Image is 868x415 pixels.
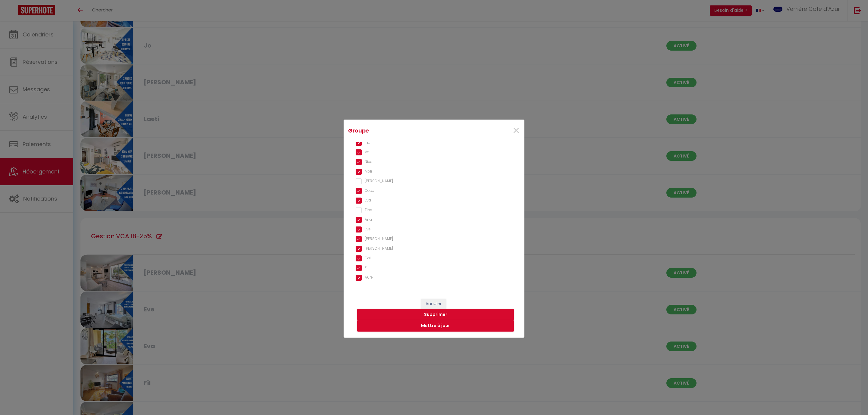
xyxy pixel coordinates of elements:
h4: Groupe [348,126,460,135]
button: Ouvrir le widget de chat LiveChat [5,2,23,20]
button: Close [512,124,520,137]
iframe: Chat [842,388,863,410]
button: Mettre à jour [357,320,514,332]
span: × [512,122,520,140]
button: Supprimer [357,309,514,320]
button: Annuler [421,299,446,309]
